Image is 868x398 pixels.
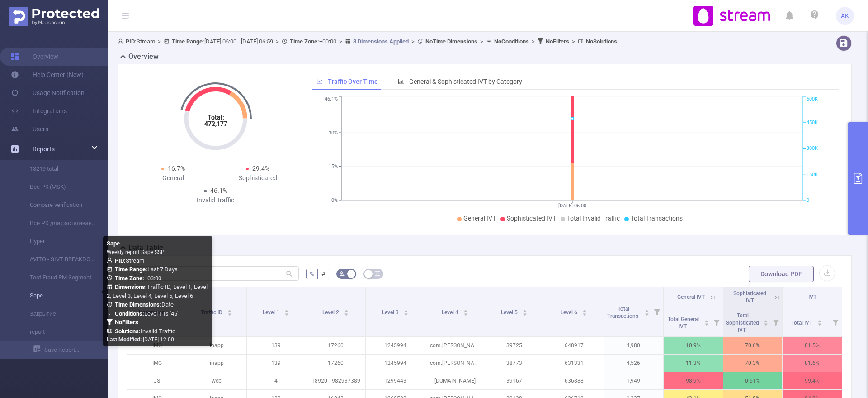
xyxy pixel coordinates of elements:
p: 70.3% [723,355,783,372]
span: Level 4 [442,309,460,316]
div: Invalid Traffic [173,196,258,205]
a: Reports [33,140,55,158]
div: Sort [227,308,232,314]
p: 81.6% [783,355,842,372]
i: icon: caret-up [523,308,528,311]
p: 1299443 [366,372,425,389]
b: No Conditions [494,38,529,45]
span: Sophisticated IVT [733,290,766,304]
span: Invalid Traffic [115,328,175,335]
p: 70.6% [723,337,783,354]
p: 4 [247,372,306,389]
span: # [321,270,325,278]
span: > [529,38,538,45]
p: [DOMAIN_NAME] [425,372,485,389]
p: 139 [247,337,306,354]
tspan: 0% [331,197,338,203]
p: com.[PERSON_NAME].vastushastraintelugu [425,337,485,354]
i: icon: user [107,257,115,263]
span: Traffic ID, Level 1, Level 2, Level 3, Level 4, Level 5, Level 6 [107,283,208,299]
span: 29.4% [252,165,269,172]
a: Integrations [11,102,67,120]
i: icon: line-chart [316,78,323,85]
span: Total Sophisticated IVT [726,312,759,333]
i: icon: caret-down [463,312,468,315]
span: Stream Last 7 Days +03:00 [107,257,208,335]
div: Sort [463,308,468,314]
tspan: 600K [807,96,818,102]
p: 1245994 [366,337,425,354]
div: Sophisticated [216,173,301,183]
i: icon: caret-up [582,308,587,311]
i: Filter menu [769,307,782,336]
p: IMG [127,355,187,372]
i: Filter menu [651,287,663,336]
span: Total Invalid Traffic [567,215,620,222]
span: Total Transactions [631,215,683,222]
a: Test Fraud PM Segment [18,269,98,287]
i: icon: caret-up [227,308,232,311]
i: icon: bg-colors [340,271,345,276]
p: 98.9% [664,372,723,389]
b: Time Dimensions : [115,301,161,308]
span: AK [841,7,849,25]
h2: Overview [128,51,159,62]
tspan: 150K [807,172,818,177]
b: Time Zone: [290,38,319,45]
p: 1,949 [604,372,663,389]
p: inapp [187,337,246,354]
p: 17260 [306,355,365,372]
i: icon: caret-down [582,312,587,315]
i: icon: caret-up [403,308,408,311]
span: % [310,270,314,278]
i: icon: table [375,271,380,276]
a: Users [11,120,48,138]
tspan: [DATE] 06:00 [558,203,586,209]
p: 38773 [485,355,544,372]
span: Sophisticated IVT [507,215,556,222]
i: icon: caret-down [344,312,349,315]
tspan: 0 [807,197,809,203]
span: Traffic Over Time [328,78,378,85]
span: > [477,38,486,45]
span: Weekly report Sape SSP [107,249,165,255]
span: Date [115,301,174,308]
i: icon: caret-up [817,319,822,321]
span: Total IVT [791,320,814,326]
tspan: 450K [807,120,818,125]
span: Level 3 [382,309,400,316]
a: Compare verification [18,196,98,214]
i: icon: caret-down [284,312,289,315]
i: icon: caret-down [764,322,769,325]
a: Usage Notification [11,84,85,102]
i: icon: caret-up [644,308,649,311]
a: Save Report... [33,341,108,359]
div: General [131,173,216,183]
i: icon: caret-up [764,319,769,321]
p: 10.9% [664,337,723,354]
b: PID: [126,38,137,45]
i: icon: caret-down [704,322,709,325]
a: Hyper [18,232,98,250]
b: Time Range: [115,266,147,273]
p: 39725 [485,337,544,354]
p: JS [127,372,187,389]
p: 0.51% [723,372,783,389]
i: icon: caret-down [523,312,528,315]
b: No Filters [546,38,569,45]
span: > [409,38,417,45]
a: 13219 total [18,160,98,178]
p: 39167 [485,372,544,389]
a: Все РК для растягивания лимитов [18,214,98,232]
span: > [155,38,164,45]
i: icon: caret-up [704,319,709,321]
p: 4,526 [604,355,663,372]
b: Solutions : [115,328,141,335]
tspan: 300K [807,146,818,152]
i: icon: caret-down [227,312,232,315]
p: 81.5% [783,337,842,354]
a: Sape [18,287,98,305]
span: General & Sophisticated IVT by Category [409,78,522,85]
a: Все РК (MSK) [18,178,98,196]
i: icon: caret-down [644,312,649,315]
